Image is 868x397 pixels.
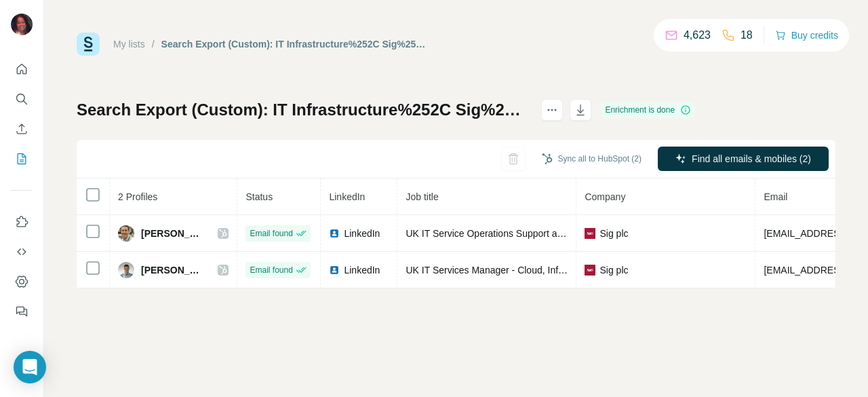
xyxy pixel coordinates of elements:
[77,99,529,121] h1: Search Export (Custom): IT Infrastructure%252C Sig%252C uk - [DATE] 13:48
[250,264,292,276] span: Email found
[118,225,134,242] img: Avatar
[585,265,595,276] img: company-logo
[11,14,33,35] img: Avatar
[585,191,625,202] span: Company
[692,152,811,166] span: Find all emails & mobiles (2)
[532,149,651,169] button: Sync all to HubSpot (2)
[11,210,33,234] button: Use Surfe on LinkedIn
[77,33,100,56] img: Surfe Logo
[113,39,145,50] a: My lists
[741,27,753,43] p: 18
[775,26,838,45] button: Buy credits
[329,228,340,239] img: LinkedIn logo
[11,117,33,141] button: Enrich CSV
[141,263,204,277] span: [PERSON_NAME]
[684,27,711,43] p: 4,623
[599,227,628,240] span: Sig plc
[118,262,134,278] img: Avatar
[344,263,380,277] span: LinkedIn
[11,147,33,171] button: My lists
[406,191,438,202] span: Job title
[406,265,703,276] span: UK IT Services Manager - Cloud, Infrastructure and End User Systems
[11,57,33,81] button: Quick start
[329,191,365,202] span: LinkedIn
[11,240,33,264] button: Use Surfe API
[599,263,628,277] span: Sig plc
[118,191,157,202] span: 2 Profiles
[152,37,155,51] li: /
[245,191,273,202] span: Status
[11,269,33,294] button: Dashboard
[11,299,33,324] button: Feedback
[406,228,646,239] span: UK IT Service Operations Support and Controls Manager
[329,265,340,276] img: LinkedIn logo
[541,99,563,121] button: actions
[250,227,292,240] span: Email found
[764,191,787,202] span: Email
[141,227,204,240] span: [PERSON_NAME]
[161,37,431,51] div: Search Export (Custom): IT Infrastructure%252C Sig%252C uk - [DATE] 13:48
[585,228,595,239] img: company-logo
[658,147,829,171] button: Find all emails & mobiles (2)
[11,87,33,111] button: Search
[601,102,695,118] div: Enrichment is done
[14,351,46,383] div: Open Intercom Messenger
[344,227,380,240] span: LinkedIn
